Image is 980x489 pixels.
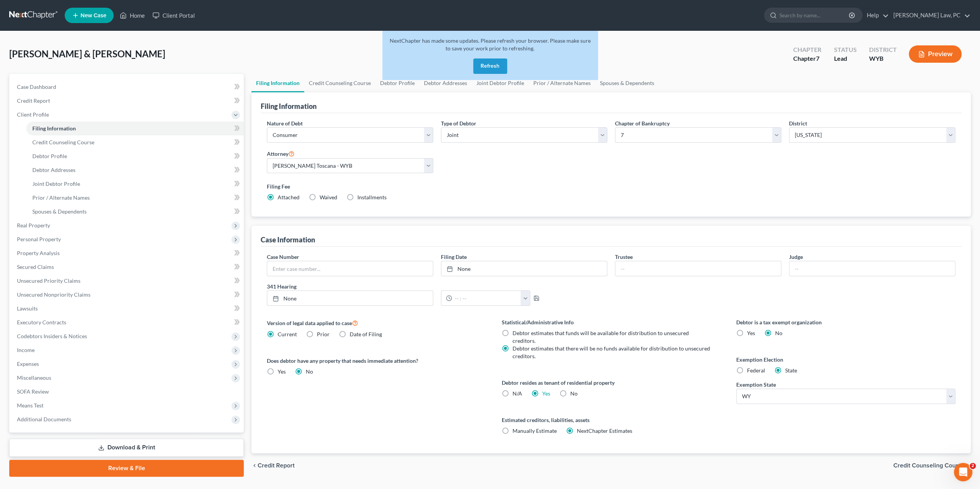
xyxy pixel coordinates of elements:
[267,119,303,127] label: Nature of Debt
[615,253,633,261] label: Trustee
[452,291,521,305] input: -- : --
[909,45,962,63] button: Preview
[357,194,387,200] span: Installments
[779,8,850,22] input: Search by name...
[17,264,54,270] span: Secured Claims
[893,462,971,469] button: Credit Counseling Course chevron_right
[251,462,295,469] button: chevron_left Credit Report
[11,315,244,329] a: Executory Contracts
[32,139,94,145] span: Credit Counseling Course
[32,208,87,215] span: Spouses & Dependents
[512,345,710,359] span: Debtor estimates that there will be no funds available for distribution to unsecured creditors.
[789,261,955,276] input: --
[11,80,244,94] a: Case Dashboard
[17,277,80,284] span: Unsecured Priority Claims
[736,318,955,326] label: Debtor is a tax exempt organization
[869,45,896,54] div: District
[473,58,507,74] button: Refresh
[26,135,244,149] a: Credit Counseling Course
[80,13,106,18] span: New Case
[320,194,337,200] span: Waived
[775,330,782,336] span: No
[17,319,66,325] span: Executory Contracts
[258,462,295,469] span: Credit Report
[785,367,797,374] span: State
[26,191,244,205] a: Prior / Alternate Names
[793,54,821,63] div: Chapter
[32,153,67,159] span: Debtor Profile
[17,222,50,229] span: Real Property
[11,274,244,288] a: Unsecured Priority Claims
[17,416,71,422] span: Additional Documents
[615,119,670,127] label: Chapter of Bankruptcy
[17,305,38,312] span: Lawsuits
[32,125,76,132] span: Filing Information
[32,167,75,173] span: Debtor Addresses
[816,55,819,62] span: 7
[595,74,659,92] a: Spouses & Dependents
[251,462,258,469] i: chevron_left
[747,330,755,336] span: Yes
[278,331,297,337] span: Current
[570,390,577,397] span: No
[747,367,765,374] span: Federal
[11,94,244,108] a: Credit Report
[576,427,632,434] span: NextChapter Estimates
[9,460,244,477] a: Review & File
[267,149,295,158] label: Attorney
[278,194,300,200] span: Attached
[501,379,720,387] label: Debtor resides as tenant of residential property
[32,194,90,201] span: Prior / Alternate Names
[17,333,87,339] span: Codebtors Insiders & Notices
[26,122,244,135] a: Filing Information
[317,331,330,337] span: Prior
[26,149,244,163] a: Debtor Profile
[17,250,60,256] span: Property Analysis
[512,330,689,344] span: Debtor estimates that funds will be available for distribution to unsecured creditors.
[26,205,244,219] a: Spouses & Dependents
[11,260,244,274] a: Secured Claims
[267,261,433,276] input: Enter case number...
[261,235,315,244] div: Case Information
[17,360,39,367] span: Expenses
[116,8,149,22] a: Home
[441,261,607,276] a: None
[17,347,35,353] span: Income
[263,282,611,290] label: 341 Hearing
[9,439,244,457] a: Download & Print
[834,54,856,63] div: Lead
[970,463,976,469] span: 2
[954,463,972,481] iframe: Intercom live chat
[789,119,807,127] label: District
[261,102,317,111] div: Filing Information
[893,462,965,469] span: Credit Counseling Course
[17,83,56,90] span: Case Dashboard
[11,246,244,260] a: Property Analysis
[501,318,720,326] label: Statistical/Administrative Info
[441,119,476,127] label: Type of Debtor
[890,8,970,22] a: [PERSON_NAME] Law, PC
[11,385,244,399] a: SOFA Review
[863,8,889,22] a: Help
[17,388,49,395] span: SOFA Review
[304,74,375,92] a: Credit Counseling Course
[834,45,856,54] div: Status
[267,357,486,365] label: Does debtor have any property that needs immediate attention?
[17,374,51,381] span: Miscellaneous
[501,416,720,424] label: Estimated creditors, liabilities, assets
[542,390,550,397] a: Yes
[793,45,821,54] div: Chapter
[350,331,382,337] span: Date of Filing
[267,182,955,190] label: Filing Fee
[965,462,971,469] i: chevron_right
[11,288,244,302] a: Unsecured Nonpriority Claims
[869,54,896,63] div: WYB
[17,402,44,409] span: Means Test
[278,368,286,375] span: Yes
[390,37,591,52] span: NextChapter has made some updates. Please refresh your browser. Please make sure to save your wor...
[512,427,556,434] span: Manually Estimate
[267,318,486,327] label: Version of legal data applied to case
[149,8,199,22] a: Client Portal
[17,291,90,298] span: Unsecured Nonpriority Claims
[17,236,61,242] span: Personal Property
